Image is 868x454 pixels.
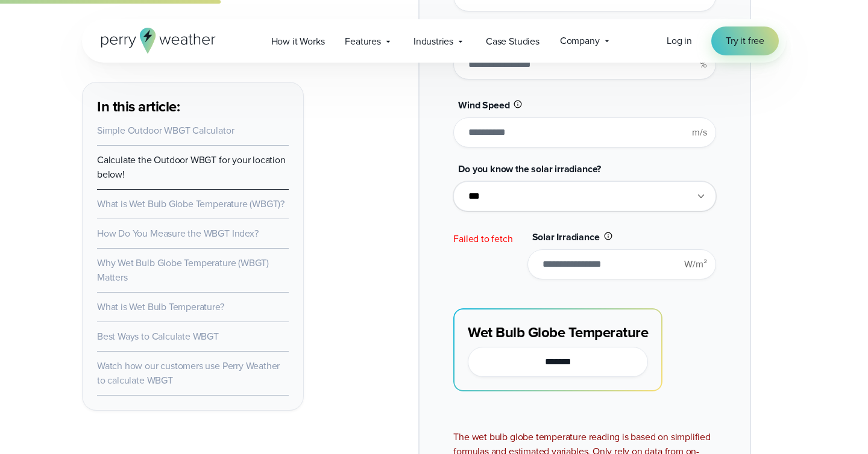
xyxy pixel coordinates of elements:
a: What is Wet Bulb Globe Temperature (WBGT)? [97,197,285,211]
a: Why Wet Bulb Globe Temperature (WBGT) Matters [97,256,269,284]
a: Log in [667,34,692,48]
span: Do you know the solar irradiance? [458,162,601,176]
span: Case Studies [486,34,539,49]
span: Wind Speed [458,98,509,112]
span: How it Works [271,34,325,49]
a: Case Studies [476,29,550,54]
a: Calculate the Outdoor WBGT for your location below! [97,153,286,181]
span: Solar Irradiance [532,230,600,244]
a: How Do You Measure the WBGT Index? [97,226,259,240]
span: Log in [667,34,692,48]
span: Industries [414,34,453,49]
a: Watch how our customers use Perry Weather to calculate WBGT [97,359,280,387]
a: How it Works [261,29,335,54]
a: Best Ways to Calculate WBGT [97,329,219,343]
a: What is Wet Bulb Temperature? [97,300,224,314]
span: Failed to fetch [453,232,512,246]
span: Try it free [726,34,764,48]
a: Try it free [711,26,779,55]
span: Company [560,34,600,48]
span: Features [345,34,381,49]
h3: In this article: [97,97,289,116]
a: Simple Outdoor WBGT Calculator [97,123,234,137]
